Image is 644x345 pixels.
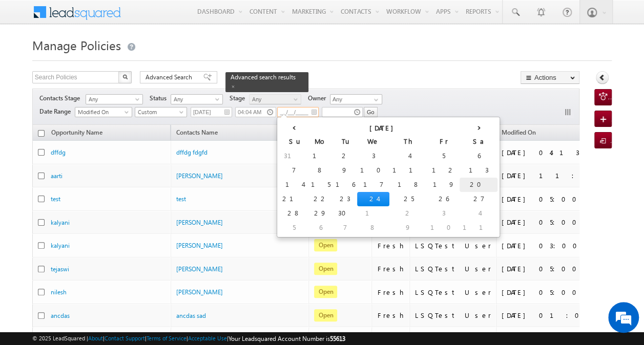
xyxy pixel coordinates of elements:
a: Acceptable Use [188,335,227,341]
td: 2 [333,149,357,163]
span: Contacts Stage [39,94,84,103]
td: 25 [389,192,427,206]
td: 9 [389,221,427,235]
span: Status [150,94,171,103]
div: Chat with us now [53,54,172,67]
div: LSQTest User [415,311,491,320]
span: Stage [230,94,249,103]
td: 11 [389,163,427,178]
th: [DATE] [308,119,460,135]
span: Contacts Name [171,127,223,140]
span: Advanced search results [231,73,296,81]
div: [DATE] 05:00 AM [502,288,604,297]
td: 23 [333,192,357,206]
div: [DATE] 05:00 AM [502,264,604,273]
span: Open [314,309,337,321]
span: Manage Policies [32,37,121,53]
a: dffdg [51,148,66,156]
a: [PERSON_NAME] [176,242,223,249]
span: Open [314,286,337,298]
img: d_60004797649_company_0_60004797649 [17,54,43,67]
div: Fresh [377,241,405,250]
button: Actions [521,71,579,84]
span: Any [171,95,220,104]
div: Minimize live chat window [168,5,193,30]
td: 18 [389,178,427,192]
td: 21 [279,192,308,206]
a: [PERSON_NAME] [176,288,223,296]
td: 10 [427,221,460,235]
div: Fresh [377,311,405,320]
a: Opportunity Name [46,127,108,140]
span: Modified On [75,107,129,117]
td: 30 [333,206,357,221]
td: 6 [460,149,497,163]
td: 1 [308,149,333,163]
a: Any [249,94,301,104]
a: Contact Support [105,335,145,341]
td: 11 [460,221,497,235]
a: About [88,335,103,341]
td: 29 [308,206,333,221]
td: 24 [357,192,389,206]
a: Show All Items [368,95,381,105]
a: test [176,195,186,203]
a: [PERSON_NAME] [176,219,223,226]
td: 15 [308,178,333,192]
td: 3 [427,206,460,221]
a: kalyani [51,242,70,249]
td: 17 [357,178,389,192]
span: Advanced Search [146,73,195,82]
div: LSQTest User [415,241,491,250]
a: [PERSON_NAME] [176,172,223,180]
div: [DATE] 05:00 AM [502,195,604,204]
th: Mo [308,135,333,149]
a: [PERSON_NAME] [176,265,223,273]
a: Any [171,94,223,104]
div: Fresh [377,264,405,273]
div: [DATE] 04:13 PM [502,148,604,157]
td: 9 [333,163,357,178]
td: 19 [427,178,460,192]
a: tejaswi [51,265,69,273]
span: Custom [135,107,184,117]
td: 14 [279,178,308,192]
a: ancdas [51,312,70,319]
th: Fr [427,135,460,149]
td: 8 [308,163,333,178]
td: 2 [389,206,427,221]
th: Su [279,135,308,149]
div: LSQTest User [415,264,491,273]
span: Open [314,263,337,275]
div: Fresh [377,288,405,297]
td: 13 [460,163,497,178]
span: 55613 [330,335,345,342]
span: Owner [308,94,330,103]
div: LSQTest User [415,288,491,297]
a: aarti [51,172,63,180]
td: 1 [357,206,389,221]
td: 4 [460,206,497,221]
a: Any [86,94,143,104]
a: test [51,195,60,203]
td: 28 [279,206,308,221]
td: 6 [308,221,333,235]
a: kalyani [51,219,70,226]
th: We [357,135,389,149]
td: 5 [427,149,460,163]
textarea: Type your message and hit 'Enter' [13,95,187,261]
div: [DATE] 01:07 PM [502,311,604,320]
td: 26 [427,192,460,206]
td: 5 [279,221,308,235]
td: 31 [279,149,308,163]
div: [DATE] 11:44 AM [502,171,604,180]
div: [DATE] 03:00 PM [502,241,604,250]
em: Start Chat [139,269,186,283]
span: Your Leadsquared Account Number is [228,335,345,342]
td: 7 [279,163,308,178]
span: © 2025 LeadSquared | | | | | [32,334,345,343]
td: 8 [357,221,389,235]
input: Type to Search [330,94,382,104]
span: Opportunity Name [51,128,102,136]
td: 27 [460,192,497,206]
